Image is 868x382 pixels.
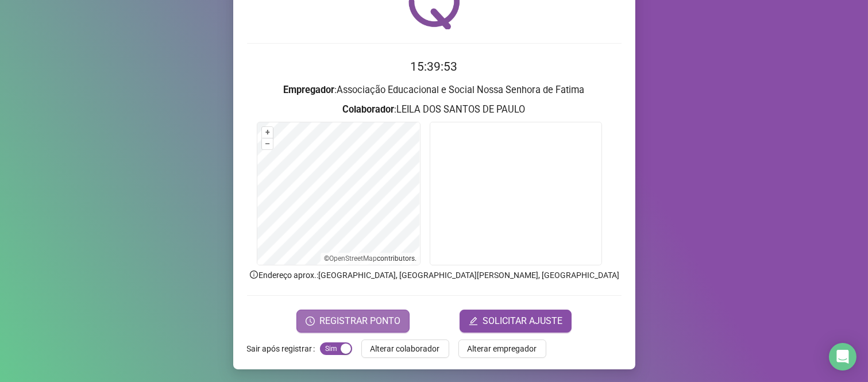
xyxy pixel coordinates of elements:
[324,254,416,263] li: © contributors.
[329,254,377,263] a: OpenStreetMap
[247,269,622,281] p: Endereço aprox. : [GEOGRAPHIC_DATA], [GEOGRAPHIC_DATA][PERSON_NAME], [GEOGRAPHIC_DATA]
[247,102,622,117] h3: : LEILA DOS SANTOS DE PAULO
[468,342,537,355] span: Alterar empregador
[371,342,440,355] span: Alterar colaborador
[262,138,273,149] button: –
[247,83,622,98] h3: : Associação Educacional e Social Nossa Senhora de Fatima
[296,310,410,333] button: REGISTRAR PONTO
[306,317,315,326] span: clock-circle
[361,339,449,358] button: Alterar colaborador
[343,104,395,115] strong: Colaborador
[249,269,259,280] span: info-circle
[262,127,273,138] button: +
[284,84,335,95] strong: Empregador
[469,317,478,326] span: edit
[829,343,857,371] div: Open Intercom Messenger
[460,310,572,333] button: editSOLICITAR AJUSTE
[458,339,546,358] button: Alterar empregador
[411,60,458,74] time: 15:39:53
[319,314,400,328] span: REGISTRAR PONTO
[483,314,562,328] span: SOLICITAR AJUSTE
[247,339,320,358] label: Sair após registrar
